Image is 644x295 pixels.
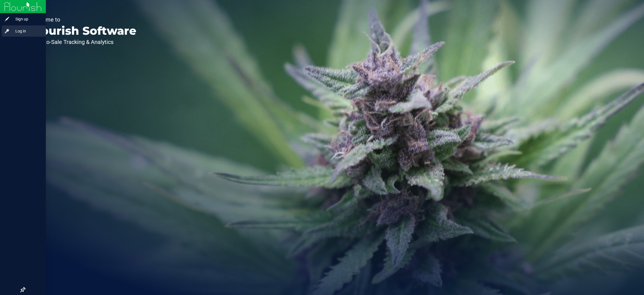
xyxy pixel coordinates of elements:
[10,28,43,34] span: Log in
[4,16,10,22] inline-svg: Sign up
[10,16,43,22] span: Sign up
[30,17,136,22] p: Welcome to
[4,28,10,34] inline-svg: Log in
[30,39,136,45] p: Seed-to-Sale Tracking & Analytics
[30,25,136,36] p: Flourish Software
